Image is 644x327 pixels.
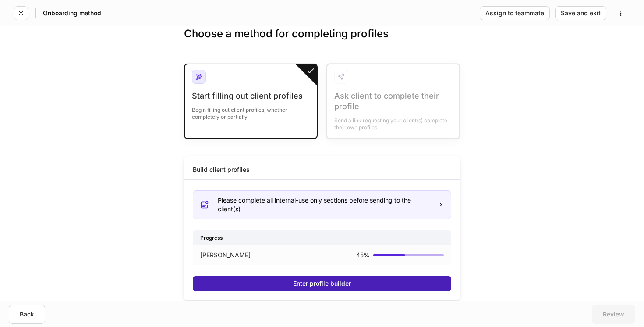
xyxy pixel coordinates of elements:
[293,281,351,287] div: Enter profile builder
[480,6,550,20] button: Assign to teammate
[184,27,460,55] h3: Choose a method for completing profiles
[192,91,310,101] div: Start filling out client profiles
[356,251,370,259] p: 45 %
[485,10,544,16] div: Assign to teammate
[193,230,451,245] div: Progress
[20,311,34,317] div: Back
[555,6,606,20] button: Save and exit
[192,101,310,121] div: Begin filling out client profiles, whether completely or partially.
[561,10,601,16] div: Save and exit
[200,251,251,259] p: [PERSON_NAME]
[193,165,250,174] div: Build client profiles
[193,276,451,291] button: Enter profile builder
[43,9,101,18] h5: Onboarding method
[9,305,45,324] button: Back
[218,196,431,213] div: Please complete all internal-use only sections before sending to the client(s)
